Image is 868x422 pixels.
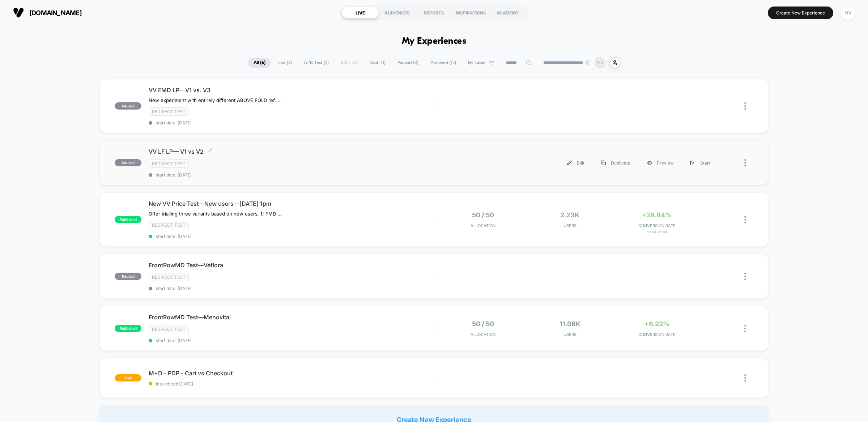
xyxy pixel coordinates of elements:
[744,374,746,382] img: close
[567,161,572,165] img: menu
[149,261,434,269] span: FrontRowMD Test—Veflora
[642,211,672,219] span: +28.84%
[586,60,590,65] img: end
[115,216,141,223] span: published
[115,102,141,110] span: paused
[841,6,855,20] div: HV
[342,7,379,18] div: LIVE
[149,234,434,239] span: start date: [DATE]
[601,161,606,165] img: menu
[149,286,434,291] span: start date: [DATE]
[149,172,434,178] span: start date: [DATE]
[149,86,434,94] span: VV FMD LP—V1 vs. V3
[149,148,434,155] span: VV LF LP— V1 vs V2
[149,325,189,333] span: Redirect Test
[644,320,669,328] span: +6.22%
[29,9,82,17] span: [DOMAIN_NAME]
[379,7,416,18] div: AUDIENCES
[559,320,580,328] span: 11.06k
[11,7,84,18] button: [DOMAIN_NAME]
[149,200,434,207] span: New VV Price Test—New users—[DATE] 1pm
[615,230,698,234] span: for LF Offer
[471,223,495,228] span: Allocation
[744,159,746,167] img: close
[452,7,489,18] div: INSPIRATIONS
[149,370,434,377] span: M+D - PDP - Cart vs Checkout
[468,60,485,65] span: By Label
[744,273,746,280] img: close
[392,58,424,68] span: Paused ( 3 )
[272,58,297,68] span: Live ( 2 )
[528,223,612,228] span: Users
[402,36,467,47] h1: My Experiences
[425,58,461,68] span: Archived ( 17 )
[115,159,141,166] span: paused
[744,216,746,223] img: close
[768,7,833,19] button: Create New Experience
[149,221,189,229] span: Redirect Test
[149,107,189,116] span: Redirect Test
[149,381,434,387] span: last edited: [DATE]
[416,7,452,18] div: REPORTS
[149,338,434,343] span: start date: [DATE]
[615,332,698,337] span: CONVERSION RATE
[489,7,526,18] div: ACADEMY
[639,155,682,171] div: Preview
[744,325,746,332] img: close
[690,161,694,165] img: menu
[839,5,857,20] button: HV
[115,325,141,332] span: published
[149,159,189,168] span: Redirect Test
[13,7,24,18] img: Visually logo
[115,273,141,280] span: paused
[744,102,746,110] img: close
[149,120,434,125] span: start date: [DATE]
[364,58,391,68] span: Draft ( 1 )
[682,155,719,171] div: Start
[472,320,494,328] span: 50 / 50
[472,211,494,219] span: 50 / 50
[560,211,579,219] span: 2.23k
[559,155,593,171] div: Edit
[528,332,612,337] span: Users
[115,374,141,381] span: draft
[593,155,639,171] div: Duplicate
[149,314,434,321] span: FrontRowMD Test—Menovital
[149,211,283,217] span: Offer trialling three variants based on new users. 1) FMD (existing product with FrontrowMD badge...
[597,60,603,65] p: HV
[149,273,189,281] span: Redirect Test
[248,58,271,68] span: All ( 6 )
[149,97,283,103] span: New experiment with entirely different ABOVE FOLD ref: Notion 'New LP Build - [DATE]' — Versus or...
[298,58,334,68] span: A/B Test ( 2 )
[471,332,495,337] span: Allocation
[615,223,698,228] span: CONVERSION RATE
